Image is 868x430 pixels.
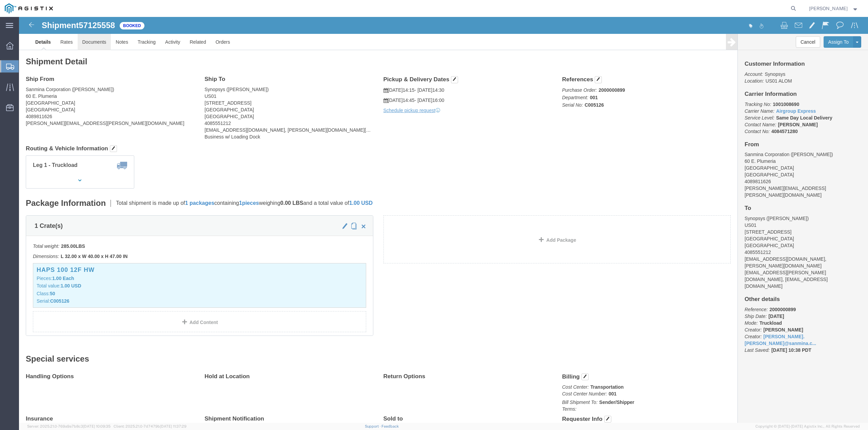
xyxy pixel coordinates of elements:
a: Feedback [381,424,399,428]
a: Support [365,424,382,428]
span: Server: 2025.21.0-769a9a7b8c3 [27,424,111,428]
button: [PERSON_NAME] [809,4,859,13]
span: [DATE] 10:09:35 [83,424,111,428]
span: [DATE] 11:37:29 [160,424,186,428]
span: Lisa Phan [809,5,848,12]
img: logo [5,3,53,14]
iframe: FS Legacy Container [19,17,868,423]
span: Client: 2025.21.0-7d7479b [114,424,186,428]
span: Copyright © [DATE]-[DATE] Agistix Inc., All Rights Reserved [755,424,860,429]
